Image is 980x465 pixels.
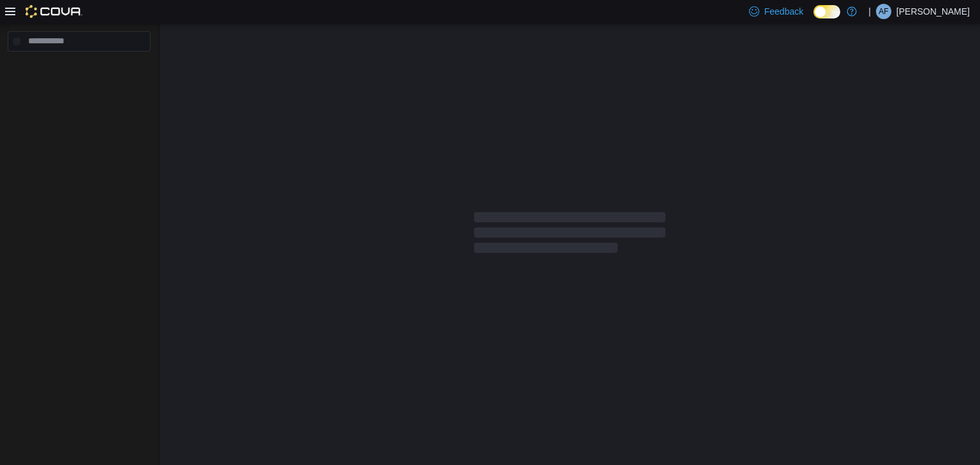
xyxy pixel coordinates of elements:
[26,5,82,18] img: Cova
[764,5,803,18] span: Feedback
[8,54,151,85] nav: Complex example
[813,5,840,18] input: Dark Mode
[813,18,814,19] span: Dark Mode
[868,4,871,19] p: |
[879,4,888,19] span: AF
[474,215,665,255] span: Loading
[876,4,891,19] div: Austin Funk
[896,4,970,19] p: [PERSON_NAME]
